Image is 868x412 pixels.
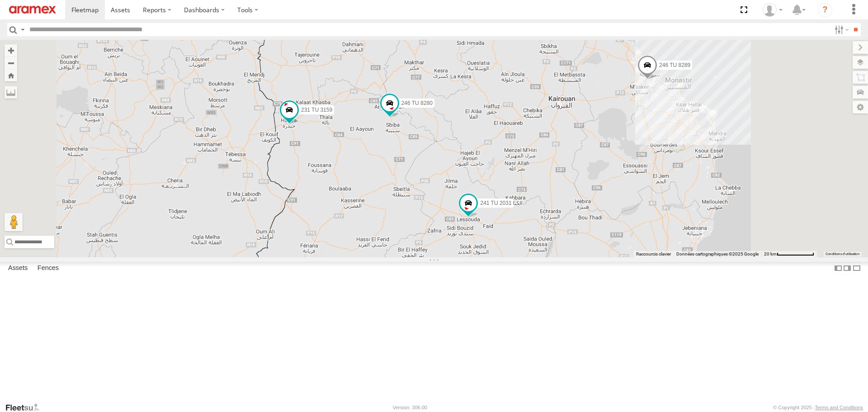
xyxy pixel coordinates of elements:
span: Données cartographiques ©2025 Google [676,251,759,256]
label: Hide Summary Table [852,262,861,275]
label: Assets [4,262,32,275]
span: 231 TU 3159 [301,107,332,113]
span: 246 TU 8289 [659,62,690,68]
label: Search Filter Options [831,23,850,36]
button: Faites glisser Pegman sur la carte pour ouvrir Street View [5,213,23,231]
span: 241 TU 2031 [480,200,511,206]
span: 246 TU 8280 [401,100,433,107]
button: Zoom out [5,57,17,69]
button: Zoom in [5,44,17,57]
label: Dock Summary Table to the Right [843,262,852,275]
i: ? [818,3,832,17]
img: aramex-logo.svg [9,6,56,14]
label: Measure [5,86,17,99]
label: Fences [33,262,63,275]
label: Map Settings [853,101,868,114]
a: Conditions d'utilisation (s'ouvre dans un nouvel onglet) [826,252,860,256]
button: Raccourcis clavier [636,251,671,257]
label: Search Query [19,23,26,36]
div: © Copyright 2025 - [773,405,863,410]
a: Visit our Website [5,403,47,412]
a: Terms and Conditions [815,405,863,410]
div: Youssef Smat [759,3,786,17]
button: Zoom Home [5,69,17,81]
button: Échelle de la carte : 20 km pour 79 pixels [761,251,817,257]
label: Dock Summary Table to the Left [834,262,843,275]
div: Version: 306.00 [393,405,427,410]
span: 20 km [764,251,777,256]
